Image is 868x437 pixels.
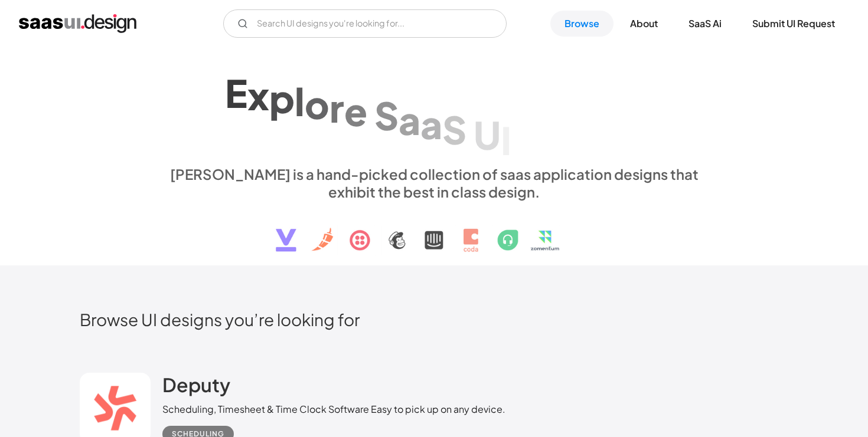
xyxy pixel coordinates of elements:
[474,112,501,157] div: U
[162,63,706,153] h1: Explore SaaS UI design patterns & interactions.
[738,11,849,37] a: Submit UI Request
[374,93,399,138] div: S
[442,107,466,152] div: S
[674,11,736,37] a: SaaS Ai
[162,373,230,396] h2: Deputy
[501,117,511,163] div: I
[19,14,136,33] a: home
[295,78,305,124] div: l
[269,75,295,121] div: p
[305,81,329,127] div: o
[399,97,420,143] div: a
[344,88,367,134] div: e
[223,9,507,38] input: Search UI designs you're looking for...
[247,73,269,118] div: x
[223,9,507,38] form: Email Form
[162,165,706,201] div: [PERSON_NAME] is a hand-picked collection of saas application designs that exhibit the best in cl...
[329,85,344,130] div: r
[80,309,788,330] h2: Browse UI designs you’re looking for
[616,11,672,37] a: About
[255,201,613,262] img: text, icon, saas logo
[162,402,505,416] div: Scheduling, Timesheet & Time Clock Software Easy to pick up on any device.
[162,373,230,402] a: Deputy
[550,11,614,37] a: Browse
[225,70,247,116] div: E
[420,101,442,147] div: a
